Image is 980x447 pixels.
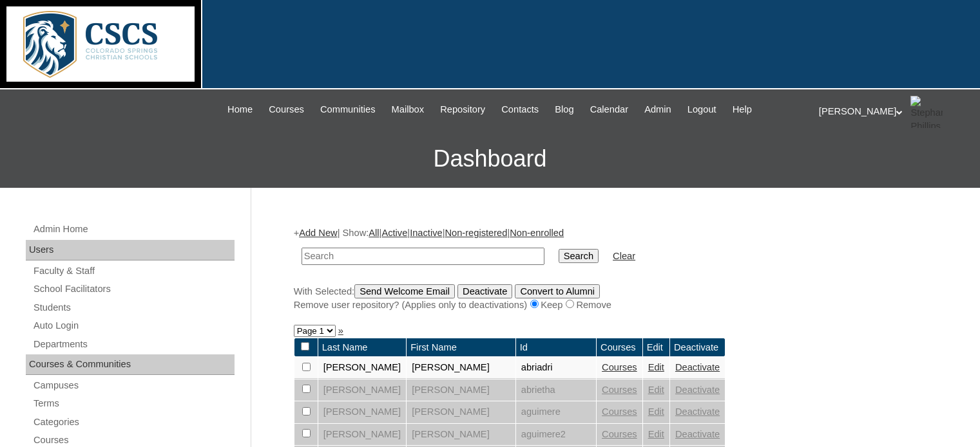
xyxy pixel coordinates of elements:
[516,379,596,401] td: abrietha
[26,240,235,260] div: Users
[675,429,720,439] a: Deactivate
[602,406,637,417] a: Courses
[318,379,407,401] td: [PERSON_NAME]
[32,221,235,237] a: Admin Home
[294,298,932,312] div: Remove user repository? (Applies only to deactivations) Keep Remove
[644,102,671,117] span: Admin
[602,429,637,439] a: Courses
[299,228,337,238] a: Add New
[407,338,515,357] td: First Name
[548,102,580,117] a: Blog
[314,102,382,117] a: Communities
[819,96,967,128] div: [PERSON_NAME]
[318,401,407,423] td: [PERSON_NAME]
[32,378,235,394] a: Campuses
[294,226,932,311] div: + | Show: | | | |
[687,102,716,117] span: Logout
[385,102,431,117] a: Mailbox
[32,396,235,412] a: Terms
[910,96,943,128] img: Stephanie Phillips
[6,6,195,82] img: logo-white.png
[516,424,596,446] td: aguimere2
[32,281,235,297] a: School Facilitators
[32,318,235,334] a: Auto Login
[440,102,485,117] span: Repository
[318,357,407,379] td: [PERSON_NAME]
[269,102,304,117] span: Courses
[32,300,235,316] a: Students
[675,406,720,417] a: Deactivate
[407,401,515,423] td: [PERSON_NAME]
[638,102,678,117] a: Admin
[318,424,407,446] td: [PERSON_NAME]
[6,130,974,188] h3: Dashboard
[381,228,407,238] a: Active
[26,354,235,375] div: Courses & Communities
[510,228,564,238] a: Non-enrolled
[227,102,253,117] span: Home
[294,284,932,312] div: With Selected:
[457,284,512,298] input: Deactivate
[445,228,507,238] a: Non-registered
[648,362,664,372] a: Edit
[648,406,664,417] a: Edit
[32,414,235,430] a: Categories
[354,284,455,298] input: Send Welcome Email
[221,102,259,117] a: Home
[338,325,343,336] a: »
[613,251,635,261] a: Clear
[32,336,235,352] a: Departments
[407,424,515,446] td: [PERSON_NAME]
[733,102,752,117] span: Help
[643,338,669,357] td: Edit
[318,338,407,357] td: Last Name
[320,102,376,117] span: Communities
[602,385,637,395] a: Courses
[516,401,596,423] td: aguimere
[32,263,235,279] a: Faculty & Staff
[434,102,492,117] a: Repository
[369,228,379,238] a: All
[675,362,720,372] a: Deactivate
[407,379,515,401] td: [PERSON_NAME]
[495,102,545,117] a: Contacts
[516,357,596,379] td: abriadri
[559,249,599,263] input: Search
[602,362,637,372] a: Courses
[410,228,443,238] a: Inactive
[584,102,635,117] a: Calendar
[726,102,758,117] a: Help
[670,338,725,357] td: Deactivate
[516,338,596,357] td: Id
[648,385,664,395] a: Edit
[407,357,515,379] td: [PERSON_NAME]
[501,102,539,117] span: Contacts
[590,102,628,117] span: Calendar
[302,248,544,265] input: Search
[597,338,642,357] td: Courses
[648,429,664,439] a: Edit
[515,284,600,298] input: Convert to Alumni
[262,102,311,117] a: Courses
[392,102,425,117] span: Mailbox
[681,102,723,117] a: Logout
[555,102,573,117] span: Blog
[675,385,720,395] a: Deactivate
